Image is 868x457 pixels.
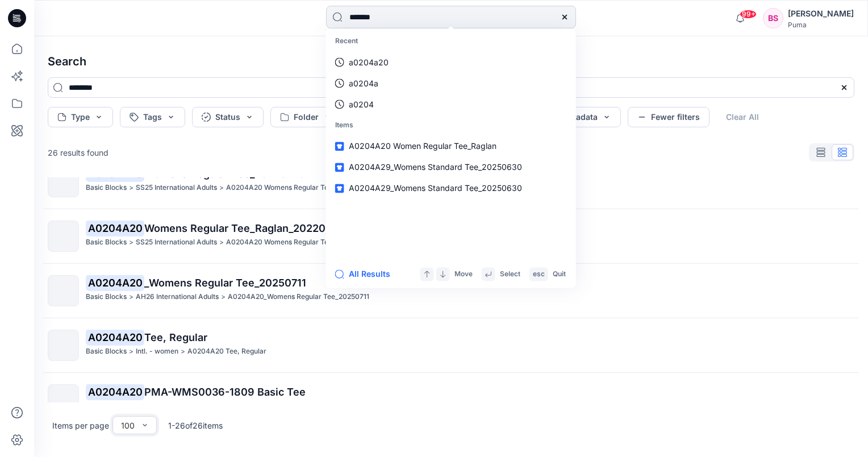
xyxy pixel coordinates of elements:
[187,346,266,358] p: A0204A20 Tee, Regular
[328,31,574,52] p: Recent
[500,268,520,280] p: Select
[740,10,757,19] span: 99+
[349,98,374,110] p: a0204
[129,236,133,248] p: >
[219,182,224,194] p: >
[349,163,522,172] span: A0204A29_Womens Standard Tee_20250630
[129,400,133,412] p: >
[129,182,133,194] p: >
[335,267,398,281] button: All Results
[136,236,217,248] p: SS25 International Adults
[41,214,861,259] a: A0204A20Womens Regular Tee_Raglan_20220816Basic Blocks>SS25 International Adults>A0204A20 Womens ...
[168,419,223,431] p: 1 - 26 of 26 items
[144,386,306,398] span: PMA-WMS0036-1809 Basic Tee
[328,157,574,178] a: A0204A29_Womens Standard Tee_20250630
[48,107,113,127] button: Type
[228,291,369,303] p: A0204A20_Womens Regular Tee_20250711
[328,136,574,157] a: A0204A20 Women Regular Tee_Raglan
[52,419,109,431] p: Items per page
[41,323,861,368] a: A0204A20Tee, RegularBasic Blocks>Intl. - women>A0204A20 Tee, Regular
[328,178,574,199] a: A0204A29_Womens Standard Tee_20250630
[328,52,574,73] a: a0204a20
[121,419,135,431] div: 100
[187,400,333,412] p: A0204A20 PMA-WMS0036-1809 Basic Tee
[454,268,473,280] p: Move
[136,400,178,412] p: Intl. - women
[349,142,496,151] span: A0204A20 Women Regular Tee_Raglan
[328,115,574,136] p: Items
[763,8,783,28] div: BS
[86,329,144,345] mark: A0204A20
[219,236,224,248] p: >
[226,182,369,194] p: A0204A20 Womens Regular Tee_20220729
[129,346,133,358] p: >
[86,236,127,248] p: Basic Blocks
[181,346,185,358] p: >
[120,107,185,127] button: Tags
[788,20,854,29] div: Puma
[221,291,226,303] p: >
[788,7,854,20] div: [PERSON_NAME]
[86,291,127,303] p: Basic Blocks
[226,236,394,248] p: A0204A20 Womens Regular Tee_Raglan_20220816
[144,222,344,234] span: Womens Regular Tee_Raglan_20220816
[86,275,144,290] mark: A0204A20
[86,165,144,181] mark: A0204A20
[533,268,545,280] p: esc
[144,277,306,289] span: _Womens Regular Tee_20250711
[86,346,127,358] p: Basic Blocks
[349,184,522,193] span: A0204A29_Womens Standard Tee_20250630
[136,182,217,194] p: SS25 International Adults
[86,400,127,412] p: Basic Blocks
[136,346,178,358] p: Intl. - women
[349,56,389,68] p: a0204a20
[553,268,566,280] p: Quit
[41,159,861,204] a: A0204A20Womens Regular Tee_20220729Basic Blocks>SS25 International Adults>A0204A20 Womens Regular...
[328,73,574,94] a: a0204a
[192,107,264,127] button: Status
[270,107,342,127] button: Folder
[41,377,861,422] a: A0204A20PMA-WMS0036-1809 Basic TeeBasic Blocks>Intl. - women>A0204A20 PMA-WMS0036-1809 Basic Tee
[628,107,710,127] button: Fewer filters
[349,77,378,89] p: a0204a
[86,384,144,400] mark: A0204A20
[129,291,133,303] p: >
[181,400,185,412] p: >
[39,45,863,77] h4: Search
[136,291,219,303] p: AH26 International Adults
[41,268,861,313] a: A0204A20_Womens Regular Tee_20250711Basic Blocks>AH26 International Adults>A0204A20_Womens Regula...
[144,331,207,343] span: Tee, Regular
[48,147,108,159] p: 26 results found
[86,220,144,236] mark: A0204A20
[538,107,621,127] button: Metadata
[328,94,574,115] a: a0204
[86,182,127,194] p: Basic Blocks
